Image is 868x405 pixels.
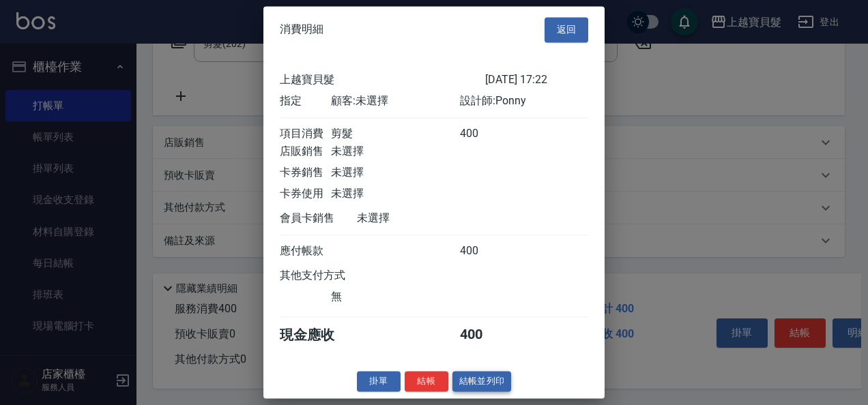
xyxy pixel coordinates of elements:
div: 項目消費 [280,127,331,141]
div: 剪髮 [331,127,459,141]
div: 會員卡銷售 [280,211,357,226]
div: 指定 [280,94,331,108]
div: 400 [460,127,511,141]
div: 未選擇 [331,145,459,159]
div: 未選擇 [357,211,485,226]
div: 店販銷售 [280,145,331,159]
div: 400 [460,326,511,344]
button: 結帳並列印 [452,371,512,392]
div: 卡券銷售 [280,166,331,180]
div: 400 [460,244,511,258]
button: 結帳 [405,371,448,392]
div: 未選擇 [331,166,459,180]
div: 應付帳款 [280,244,331,258]
div: 無 [331,290,459,304]
div: 上越寶貝髮 [280,73,485,87]
button: 返回 [545,17,588,42]
div: 設計師: Ponny [460,94,588,108]
div: 顧客: 未選擇 [331,94,459,108]
div: 未選擇 [331,187,459,201]
span: 消費明細 [280,23,323,37]
div: 卡券使用 [280,187,331,201]
div: 現金應收 [280,326,357,344]
button: 掛單 [357,371,401,392]
div: [DATE] 17:22 [485,73,588,87]
div: 其他支付方式 [280,269,383,283]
